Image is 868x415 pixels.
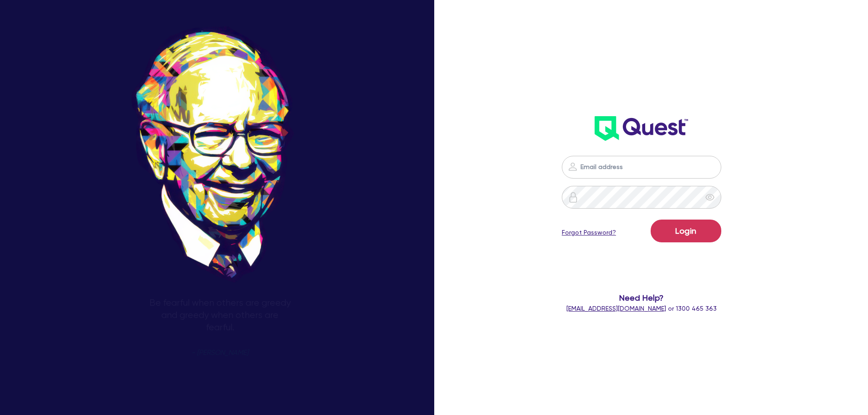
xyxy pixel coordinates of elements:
button: Login [651,220,721,242]
img: wH2k97JdezQIQAAAABJRU5ErkJggg== [595,116,688,141]
span: - [PERSON_NAME] [191,349,248,356]
span: Need Help? [525,292,758,304]
span: or 1300 465 363 [566,305,717,312]
input: Email address [562,156,721,179]
img: icon-password [568,192,579,203]
a: [EMAIL_ADDRESS][DOMAIN_NAME] [566,305,666,312]
img: icon-password [567,161,578,172]
span: eye [705,193,714,202]
a: Forgot Password? [562,228,616,237]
